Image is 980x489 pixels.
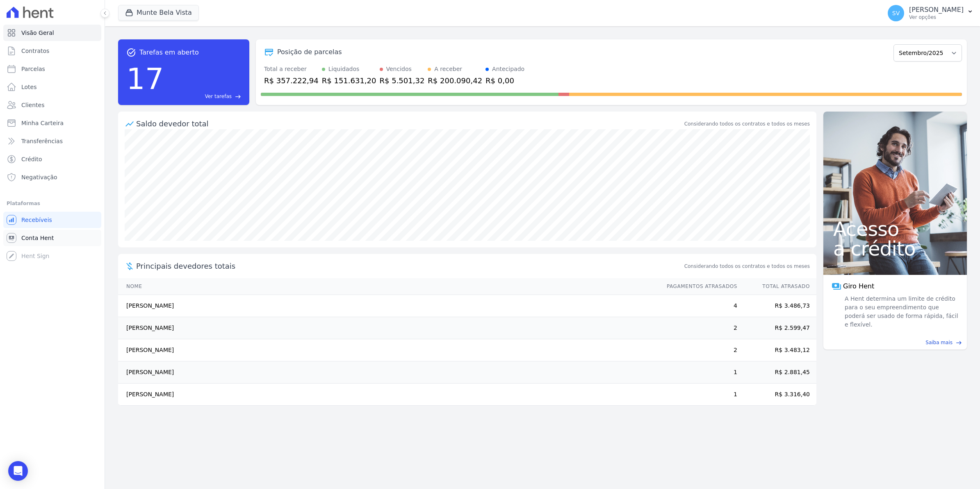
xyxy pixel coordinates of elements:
[492,65,524,73] div: Antecipado
[136,260,683,272] span: Principais devedores totais
[956,340,962,346] span: east
[7,199,98,208] div: Plataformas
[118,384,659,406] td: [PERSON_NAME]
[738,361,816,384] td: R$ 2.881,45
[126,48,136,57] span: task_alt
[380,75,425,86] div: R$ 5.501,32
[3,79,101,95] a: Lotes
[909,6,964,14] p: [PERSON_NAME]
[139,48,199,57] span: Tarefas em aberto
[118,295,659,317] td: [PERSON_NAME]
[118,339,659,361] td: [PERSON_NAME]
[21,29,54,37] span: Visão Geral
[684,120,810,128] div: Considerando todos os contratos e todos os meses
[738,384,816,406] td: R$ 3.316,40
[386,65,412,73] div: Vencidos
[3,212,101,228] a: Recebíveis
[659,339,738,361] td: 2
[3,169,101,185] a: Negativação
[909,14,964,21] p: Ver opções
[833,239,957,258] span: a crédito
[322,75,376,86] div: R$ 151.631,20
[3,230,101,246] a: Conta Hent
[21,216,52,224] span: Recebíveis
[136,118,683,129] div: Saldo devedor total
[485,75,524,86] div: R$ 0,00
[235,94,241,100] span: east
[21,119,64,127] span: Minha Carteira
[21,137,63,145] span: Transferências
[3,61,101,77] a: Parcelas
[428,75,482,86] div: R$ 200.090,42
[118,5,199,21] button: Munte Bela Vista
[118,317,659,339] td: [PERSON_NAME]
[828,339,962,346] a: Saiba mais east
[659,384,738,406] td: 1
[833,219,957,239] span: Acesso
[3,115,101,131] a: Minha Carteira
[659,317,738,339] td: 2
[925,339,953,346] span: Saiba mais
[21,101,44,109] span: Clientes
[3,43,101,59] a: Contratos
[21,65,45,73] span: Parcelas
[21,47,49,55] span: Contratos
[659,295,738,317] td: 4
[21,234,54,242] span: Conta Hent
[892,10,900,16] span: SV
[684,263,810,270] span: Considerando todos os contratos e todos os meses
[277,47,342,57] div: Posição de parcelas
[3,25,101,41] a: Visão Geral
[205,93,232,100] span: Ver tarefas
[738,339,816,361] td: R$ 3.483,12
[738,295,816,317] td: R$ 3.486,73
[264,65,319,73] div: Total a receber
[738,278,816,295] th: Total Atrasado
[3,97,101,113] a: Clientes
[3,133,101,149] a: Transferências
[21,155,42,163] span: Crédito
[126,57,164,100] div: 17
[659,361,738,384] td: 1
[434,65,462,73] div: A receber
[659,278,738,295] th: Pagamentos Atrasados
[3,151,101,167] a: Crédito
[118,278,659,295] th: Nome
[21,173,57,181] span: Negativação
[118,361,659,384] td: [PERSON_NAME]
[167,93,241,100] a: Ver tarefas east
[881,2,980,25] button: SV [PERSON_NAME] Ver opções
[328,65,360,73] div: Liquidados
[738,317,816,339] td: R$ 2.599,47
[843,295,959,329] span: A Hent determina um limite de crédito para o seu empreendimento que poderá ser usado de forma ráp...
[264,75,319,86] div: R$ 357.222,94
[21,83,37,91] span: Lotes
[8,461,28,481] div: Open Intercom Messenger
[843,281,874,291] span: Giro Hent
